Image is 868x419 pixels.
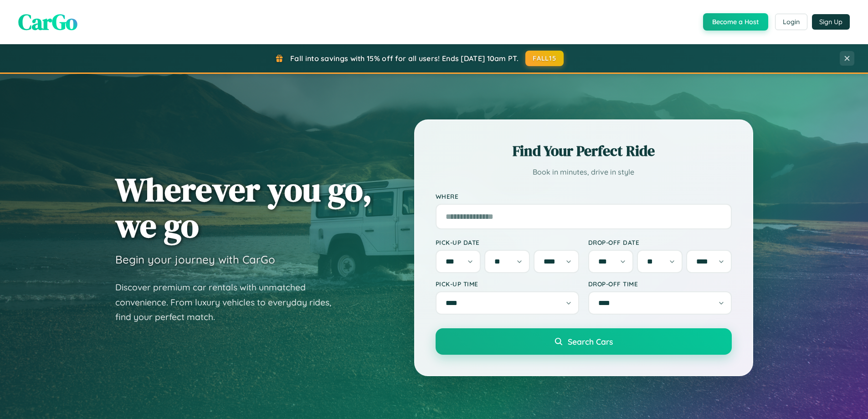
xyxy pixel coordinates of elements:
button: Search Cars [436,328,732,355]
span: CarGo [18,7,77,37]
label: Where [436,192,732,200]
label: Drop-off Date [588,238,732,246]
label: Drop-off Time [588,280,732,288]
span: Search Cars [568,336,613,347]
button: Login [775,14,807,30]
button: FALL15 [525,51,564,66]
button: Sign Up [812,14,850,30]
h2: Find Your Perfect Ride [436,141,732,161]
label: Pick-up Date [436,238,579,246]
span: Fall into savings with 15% off for all users! Ends [DATE] 10am PT. [290,54,519,63]
h1: Wherever you go, we go [115,171,372,243]
p: Book in minutes, drive in style [436,166,732,179]
h3: Begin your journey with CarGo [115,253,275,266]
label: Pick-up Time [436,280,579,288]
button: Become a Host [703,13,768,31]
p: Discover premium car rentals with unmatched convenience. From luxury vehicles to everyday rides, ... [115,280,343,325]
